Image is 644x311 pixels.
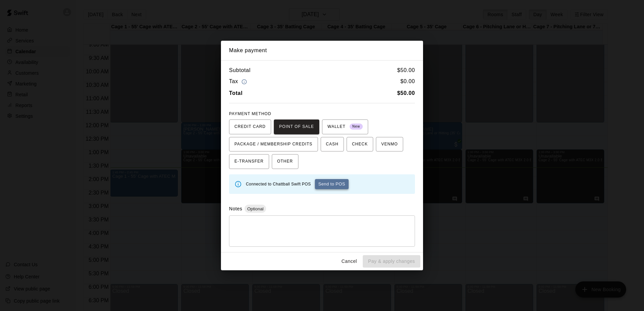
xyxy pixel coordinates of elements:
button: WALLET New [322,119,368,134]
h6: Tax [229,77,249,86]
button: CHECK [347,137,373,152]
span: WALLET [327,122,363,132]
span: CREDIT CARD [234,122,266,132]
b: Total [229,90,243,96]
button: OTHER [272,154,298,169]
label: Notes [229,206,242,211]
button: VENMO [376,137,403,152]
span: VENMO [381,139,398,150]
button: POINT OF SALE [274,119,319,134]
span: CHECK [352,139,368,150]
span: New [350,122,363,131]
button: PACKAGE / MEMBERSHIP CREDITS [229,137,318,152]
h6: $ 0.00 [400,77,415,86]
h6: $ 50.00 [397,66,415,75]
button: CASH [321,137,344,152]
span: Optional [245,206,266,211]
button: E-TRANSFER [229,154,269,169]
span: E-TRANSFER [234,156,264,167]
button: Cancel [339,255,360,268]
span: PAYMENT METHOD [229,111,271,116]
span: CASH [326,139,339,150]
b: $ 50.00 [397,90,415,96]
span: OTHER [277,156,293,167]
span: Connected to Chattball Swift POS [246,182,311,186]
h2: Make payment [221,41,423,60]
span: POINT OF SALE [279,122,314,132]
h6: Subtotal [229,66,251,75]
span: PACKAGE / MEMBERSHIP CREDITS [234,139,313,150]
button: Send to POS [315,179,349,189]
button: CREDIT CARD [229,119,271,134]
